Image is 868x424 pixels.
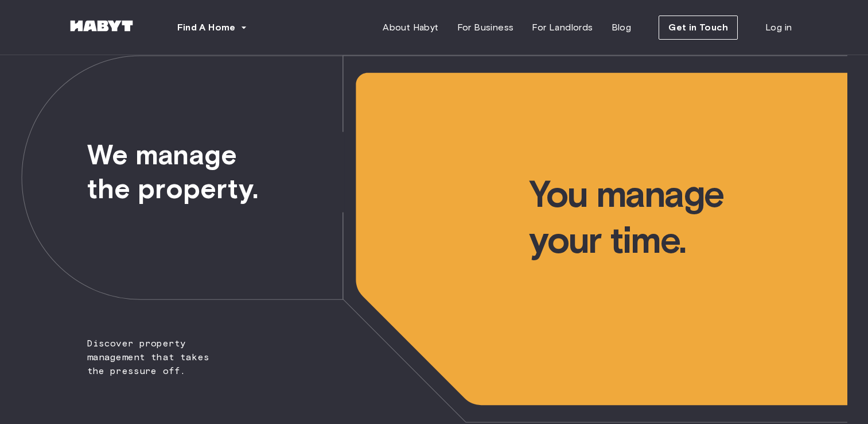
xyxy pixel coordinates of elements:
a: About Habyt [373,16,447,39]
button: Get in Touch [659,16,738,40]
span: For Business [457,21,514,34]
span: Log in [765,21,792,34]
span: Find A Home [177,21,236,34]
a: Blog [602,16,641,39]
span: You manage your time. [529,55,847,263]
img: we-make-moves-not-waiting-lists [21,55,847,423]
span: About Habyt [383,21,438,34]
img: Habyt [67,20,136,32]
a: For Landlords [523,16,602,39]
a: For Business [448,16,523,39]
span: Discover property management that takes the pressure off. [21,55,232,378]
span: For Landlords [532,21,593,34]
a: Log in [756,16,801,39]
span: Get in Touch [668,21,728,34]
button: Find A Home [168,16,256,39]
span: Blog [612,21,632,34]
